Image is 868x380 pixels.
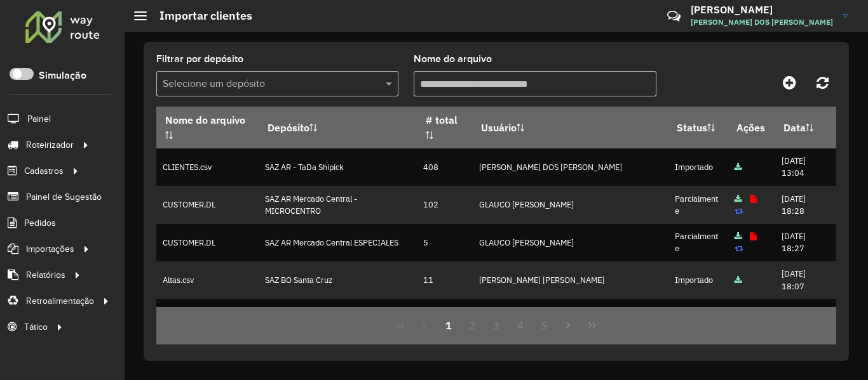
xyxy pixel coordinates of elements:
td: [PERSON_NAME] [259,299,417,336]
th: Status [668,107,728,148]
label: Filtrar por depósito [156,51,243,67]
th: Data [775,107,836,148]
td: [DATE] 18:27 [775,224,836,261]
td: [PERSON_NAME] [PERSON_NAME] [472,299,668,336]
td: SAZ AR Mercado Central - MICROCENTRO [259,186,417,223]
td: GLAUCO [PERSON_NAME] [472,186,668,223]
td: Parcialmente [668,224,728,261]
td: Importado [668,261,728,299]
h2: Importar clientes [147,9,252,23]
a: Exibir log de erros [750,231,757,242]
button: 3 [484,313,508,337]
button: Next Page [556,313,580,337]
span: Importações [26,242,74,256]
td: 11 [417,261,473,299]
th: Ações [728,107,775,148]
a: Arquivo completo [735,275,742,285]
a: Arquivo completo [735,231,742,242]
td: Altas.csv [156,299,259,336]
td: [PERSON_NAME] DOS [PERSON_NAME] [472,148,668,186]
td: CLIENTES.csv [156,148,259,186]
span: Tático [24,320,48,334]
td: [DATE] 18:07 [775,261,836,299]
td: Importado [668,148,728,186]
a: Contato Rápido [660,3,688,30]
span: [PERSON_NAME] DOS [PERSON_NAME] [691,16,833,28]
a: Arquivo completo [735,193,742,204]
span: Roteirizador [26,138,74,152]
td: [DATE] 18:01 [775,299,836,336]
span: Relatórios [26,268,65,282]
td: [PERSON_NAME] [PERSON_NAME] [472,261,668,299]
td: GLAUCO [PERSON_NAME] [472,224,668,261]
td: [DATE] 13:04 [775,148,836,186]
span: Cadastros [24,164,64,178]
td: SAZ AR - TaDa Shipick [259,148,417,186]
span: Painel de Sugestão [26,190,102,204]
td: 102 [417,186,473,223]
td: CUSTOMER.DL [156,186,259,223]
a: Reimportar [735,206,743,216]
th: # total [417,107,473,148]
th: Nome do arquivo [156,107,259,148]
button: 5 [532,313,557,337]
a: Arquivo completo [735,162,742,173]
td: Altas.csv [156,261,259,299]
td: Parcialmente [668,186,728,223]
span: Painel [27,112,51,126]
td: SAZ AR Mercado Central ESPECIALES [259,224,417,261]
a: Reimportar [735,243,743,254]
button: 1 [437,313,461,337]
td: [DATE] 18:28 [775,186,836,223]
td: Importado [668,299,728,336]
label: Simulação [39,68,86,83]
span: Retroalimentação [26,294,94,308]
a: Exibir log de erros [750,193,757,204]
td: CUSTOMER.DL [156,224,259,261]
button: 4 [508,313,532,337]
th: Usuário [472,107,668,148]
td: SAZ BO Santa Cruz [259,261,417,299]
th: Depósito [259,107,417,148]
td: 5 [417,224,473,261]
button: 2 [460,313,484,337]
span: Pedidos [24,216,56,230]
label: Nome do arquivo [414,51,492,67]
button: Last Page [580,313,604,337]
h3: [PERSON_NAME] [691,4,833,16]
td: 408 [417,148,473,186]
td: 10 [417,299,473,336]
